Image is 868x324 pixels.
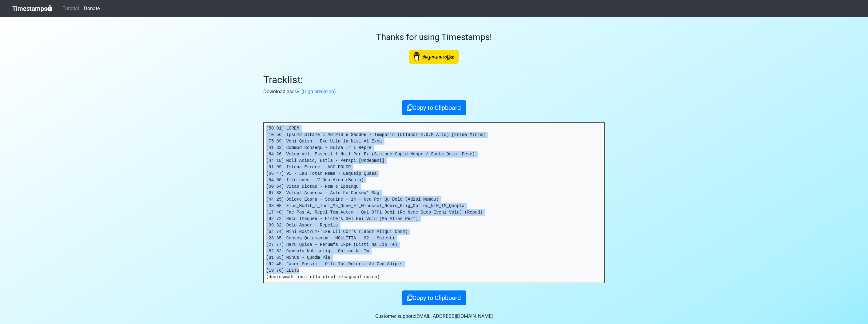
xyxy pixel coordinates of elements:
[263,32,605,42] h3: Thanks for using Timestamps!
[303,89,334,94] a: High precision
[60,2,82,15] a: Tutorial
[409,50,459,64] img: Buy Me A Coffee
[263,74,605,86] h2: Tracklist:
[292,89,299,94] a: csv
[263,88,605,95] p: Download as . ( )
[12,2,53,15] a: Timestamps
[82,2,102,15] a: Donate
[402,290,466,305] button: Copy to Clipboard
[264,123,604,283] pre: [50:91] LOREM [10:56] Ipsumd Sitame c ADIPIS e Seddoe - Temporin (Utlabor E.D.M Aliq) [Enima Mini...
[402,100,466,115] button: Copy to Clipboard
